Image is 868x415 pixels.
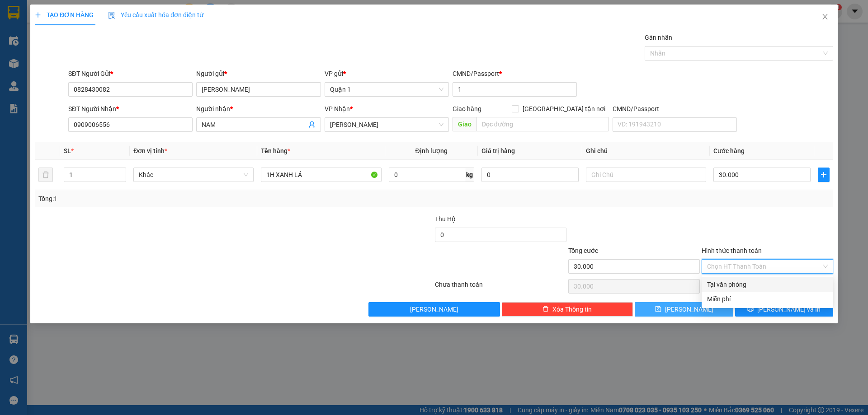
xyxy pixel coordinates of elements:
span: close [821,13,829,20]
span: Đơn vị tính [133,147,167,154]
span: [PERSON_NAME] và In [757,304,821,314]
span: Khác [139,168,248,182]
span: [GEOGRAPHIC_DATA] tận nơi [519,104,609,114]
span: [PERSON_NAME] [410,304,458,314]
div: CMND/Passport [453,69,577,79]
span: [PERSON_NAME] [665,304,713,314]
input: 0 [481,168,579,182]
label: Hình thức thanh toán [702,247,762,254]
button: plus [818,168,830,182]
span: delete [542,306,549,313]
div: Tổng: 1 [38,194,335,204]
span: user-add [308,121,316,128]
div: Tại văn phòng [707,280,828,289]
span: Tổng cước [568,247,598,254]
div: Miễn phí [707,294,828,304]
span: plus [818,171,829,178]
span: Tên hàng [261,147,290,154]
div: SĐT Người Nhận [68,104,193,114]
span: Thu Hộ [435,215,456,223]
button: [PERSON_NAME] [368,302,500,317]
div: VP gửi [325,69,449,79]
span: Giá trị hàng [481,147,515,154]
button: delete [38,168,53,182]
th: Ghi chú [582,142,710,160]
span: Yêu cầu xuất hóa đơn điện tử [108,11,203,19]
span: Giao [453,117,476,131]
button: Close [812,5,838,30]
span: Định lượng [415,147,448,154]
span: Cước hàng [713,147,745,154]
span: TẠO ĐƠN HÀNG [35,11,94,19]
input: VD: Bàn, Ghế [261,168,381,182]
div: Người gửi [196,69,321,79]
label: Gán nhãn [645,34,672,41]
span: plus [35,12,41,18]
div: Chưa thanh toán [434,280,567,295]
img: icon [108,12,115,19]
button: printer[PERSON_NAME] và In [735,302,833,317]
span: Quận 1 [330,83,443,96]
div: CMND/Passport [613,104,737,114]
span: Giao hàng [453,105,481,112]
input: Dọc đường [476,117,609,131]
input: Ghi Chú [586,168,706,182]
span: VP Nhận [325,105,350,112]
div: Người nhận [196,104,321,114]
button: deleteXóa Thông tin [502,302,633,317]
span: SL [64,147,71,154]
span: printer [747,306,754,313]
span: Lê Hồng Phong [330,118,443,131]
span: Xóa Thông tin [552,304,592,314]
button: save[PERSON_NAME] [635,302,733,317]
span: save [655,306,661,313]
span: kg [465,168,474,182]
div: SĐT Người Gửi [68,69,193,79]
